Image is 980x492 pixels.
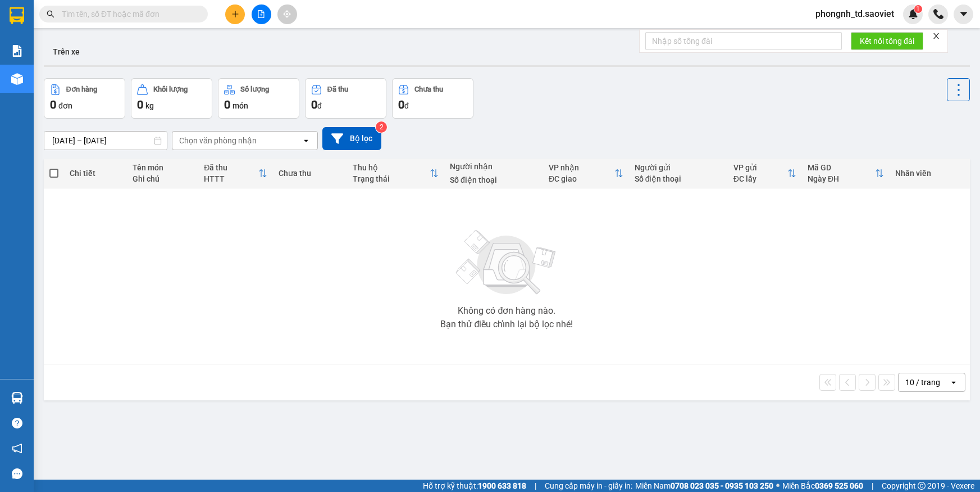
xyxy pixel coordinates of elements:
input: Select a date range. [44,132,167,150]
div: Chi tiết [70,169,121,178]
strong: 0369 525 060 [815,481,863,490]
div: Nhân viên [895,169,964,178]
div: Không có đơn hàng nào. [458,306,555,315]
span: ⚪️ [776,484,780,488]
th: Toggle SortBy [347,159,444,188]
button: Bộ lọc [322,127,381,150]
svg: open [949,378,958,387]
span: notification [12,443,22,454]
span: Hỗ trợ kỹ thuật: [423,480,526,492]
div: ĐC lấy [733,174,787,183]
div: VP nhận [549,163,614,172]
th: Toggle SortBy [543,159,629,188]
span: Kết nối tổng đài [860,35,914,47]
button: Đã thu0đ [305,78,386,119]
img: svg+xml;base64,PHN2ZyBjbGFzcz0ibGlzdC1wbHVnX19zdmciIHhtbG5zPSJodHRwOi8vd3d3LnczLm9yZy8yMDAwL3N2Zy... [450,223,563,302]
span: 0 [50,98,56,111]
img: solution-icon [11,45,23,57]
div: Chưa thu [279,169,341,178]
div: Đơn hàng [66,85,97,93]
span: Miền Bắc [782,480,863,492]
span: message [12,468,22,479]
div: Khối lượng [153,85,188,93]
th: Toggle SortBy [728,159,802,188]
span: plus [231,10,239,18]
strong: 0708 023 035 - 0935 103 250 [671,481,773,490]
span: món [233,101,248,110]
span: | [535,480,536,492]
button: plus [225,4,245,24]
div: Mã GD [808,163,875,172]
th: Toggle SortBy [802,159,890,188]
button: Chưa thu0đ [392,78,473,119]
div: Tên món [133,163,193,172]
img: icon-new-feature [908,9,918,19]
div: Chưa thu [414,85,443,93]
div: Đã thu [204,163,258,172]
div: Bạn thử điều chỉnh lại bộ lọc nhé! [440,320,573,329]
input: Tìm tên, số ĐT hoặc mã đơn [62,8,194,20]
span: file-add [257,10,265,18]
span: aim [283,10,291,18]
div: VP gửi [733,163,787,172]
img: phone-icon [933,9,943,19]
div: ĐC giao [549,174,614,183]
div: HTTT [204,174,258,183]
div: Số lượng [240,85,269,93]
div: Số điện thoại [635,174,722,183]
div: Thu hộ [353,163,430,172]
span: đơn [58,101,72,110]
button: Đơn hàng0đơn [44,78,125,119]
img: logo-vxr [10,7,24,24]
div: Người nhận [450,162,537,171]
svg: open [302,136,311,145]
button: file-add [252,4,271,24]
button: aim [277,4,297,24]
span: đ [317,101,322,110]
span: 0 [398,98,404,111]
span: 0 [224,98,230,111]
sup: 1 [914,5,922,13]
img: warehouse-icon [11,73,23,85]
span: | [872,480,873,492]
div: 10 / trang [905,377,940,388]
div: Ngày ĐH [808,174,875,183]
span: phongnh_td.saoviet [806,7,903,21]
div: Đã thu [327,85,348,93]
div: Chọn văn phòng nhận [179,135,257,146]
div: Số điện thoại [450,175,537,184]
span: 1 [916,5,920,13]
span: caret-down [959,9,969,19]
input: Nhập số tổng đài [645,32,842,50]
button: Kết nối tổng đài [851,32,923,50]
span: 0 [311,98,317,111]
span: search [47,10,54,18]
div: Người gửi [635,163,722,172]
span: 0 [137,98,143,111]
strong: 1900 633 818 [478,481,526,490]
span: đ [404,101,409,110]
span: copyright [918,482,926,490]
span: Miền Nam [635,480,773,492]
img: warehouse-icon [11,392,23,404]
span: Cung cấp máy in - giấy in: [545,480,632,492]
sup: 2 [376,121,387,133]
th: Toggle SortBy [198,159,273,188]
span: kg [145,101,154,110]
div: Trạng thái [353,174,430,183]
button: Khối lượng0kg [131,78,212,119]
button: caret-down [954,4,973,24]
span: close [932,32,940,40]
div: Ghi chú [133,174,193,183]
span: question-circle [12,418,22,428]
button: Số lượng0món [218,78,299,119]
button: Trên xe [44,38,89,65]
